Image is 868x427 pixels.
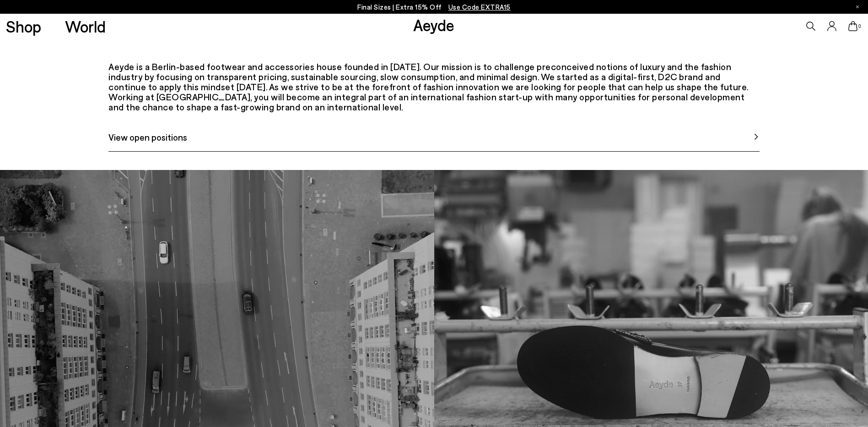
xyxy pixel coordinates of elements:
span: 0 [857,24,862,29]
a: View open positions [108,130,760,152]
img: svg%3E [753,133,760,140]
a: Shop [6,18,41,34]
div: Aeyde is a Berlin-based footwear and accessories house founded in [DATE]. Our mission is to chall... [108,61,760,112]
span: View open positions [108,130,187,144]
a: World [65,18,106,34]
a: Aeyde [413,15,454,34]
span: Navigate to /collections/ss25-final-sizes [448,3,511,11]
p: Final Sizes | Extra 15% Off [357,1,511,13]
a: 0 [848,21,857,31]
